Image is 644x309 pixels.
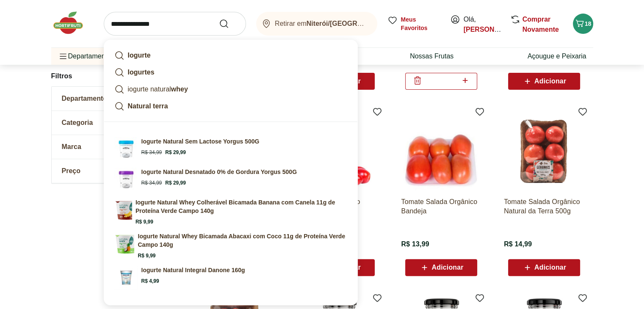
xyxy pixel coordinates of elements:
[135,218,153,225] span: R$ 9,99
[138,252,155,259] span: R$ 9,99
[62,143,81,151] span: Marca
[62,119,93,127] span: Categoria
[410,51,453,61] a: Nossas Frutas
[573,14,593,34] button: Carrinho
[464,14,501,35] span: Olá,
[111,98,351,115] a: Natural terra
[256,12,377,36] button: Retirar emNiterói/[GEOGRAPHIC_DATA]
[401,110,481,190] img: Tomate Salada Orgânico Bandeja
[52,87,179,110] button: Departamento
[111,134,351,164] a: Iogurte Natural Sem Lactose Yorgus 500GIogurte Natural Sem Lactose Yorgus 500GR$ 34,99R$ 29,99
[528,51,586,61] a: Açougue e Peixaria
[114,168,138,191] img: Iogurte Natural Desnatado 0% de Gordura Yorgus 500g
[401,240,429,249] span: R$ 13,99
[62,167,80,175] span: Preço
[111,164,351,195] a: Iogurte Natural Desnatado 0% de Gordura Yorgus 500gIogurte Natural Desnatado 0% de Gordura Yorgus...
[114,137,138,161] img: Iogurte Natural Sem Lactose Yorgus 500G
[431,264,463,271] span: Adicionar
[405,259,477,276] button: Adicionar
[135,198,347,215] p: Iogurte Natural Whey Colherável Bicamada Banana com Canela 11g de Proteína Verde Campo 140g
[128,69,155,76] strong: Iogurtes
[141,266,245,274] p: Iogurte Natural Integral Danone 160g
[141,137,260,146] p: Iogurte Natural Sem Lactose Yorgus 500G
[534,78,566,85] span: Adicionar
[534,264,566,271] span: Adicionar
[141,168,297,176] p: Iogurte Natural Desnatado 0% de Gordura Yorgus 500G
[111,81,351,98] a: iogurte naturalwhey
[58,46,114,66] span: Departamentos
[504,110,584,190] img: Tomate Salada Orgânico Natural da Terra 500g
[111,195,351,229] a: Iogurte Natural Whey Colherável Bicamada Banana com Canela 11g de Proteína Verde Campo 140gR$ 9,99
[51,10,94,36] img: Hortifruti
[128,84,188,94] p: iogurte natural
[141,278,159,284] span: R$ 4,99
[58,46,68,66] button: Menu
[111,229,351,262] a: Iogurte Natural Whey Bicamada Abacaxi com Coco 11g de Proteína Verde Campo 140gR$ 9,99
[128,102,168,110] strong: Natural terra
[275,20,368,28] span: Retirar em
[504,240,532,249] span: R$ 14,99
[62,94,108,103] span: Departamento
[114,266,138,290] img: Iogurte Natural Integral Danone 160g
[387,15,440,32] a: Meus Favoritos
[111,64,351,81] a: Iogurtes
[104,12,246,36] input: search
[128,52,151,59] strong: Iogurte
[51,68,179,85] h2: Filtros
[219,19,239,29] button: Submit Search
[138,232,347,249] p: Iogurte Natural Whey Bicamada Abacaxi com Coco 11g de Proteína Verde Campo 140g
[401,15,440,32] span: Meus Favoritos
[52,111,179,135] button: Categoria
[464,26,520,33] a: [PERSON_NAME]
[52,159,179,183] button: Preço
[585,20,591,27] span: 18
[52,135,179,159] button: Marca
[504,197,584,216] a: Tomate Salada Orgânico Natural da Terra 500g
[522,16,559,33] a: Comprar Novamente
[307,20,402,27] b: Niterói/[GEOGRAPHIC_DATA]
[401,197,481,216] a: Tomate Salada Orgânico Bandeja
[141,179,162,186] span: R$ 34,99
[165,149,186,156] span: R$ 29,99
[111,47,351,64] a: Iogurte
[111,262,351,293] a: Iogurte Natural Integral Danone 160gIogurte Natural Integral Danone 160gR$ 4,99
[508,73,580,90] button: Adicionar
[141,149,162,156] span: R$ 34,99
[508,259,580,276] button: Adicionar
[171,86,188,93] strong: whey
[165,179,186,186] span: R$ 29,99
